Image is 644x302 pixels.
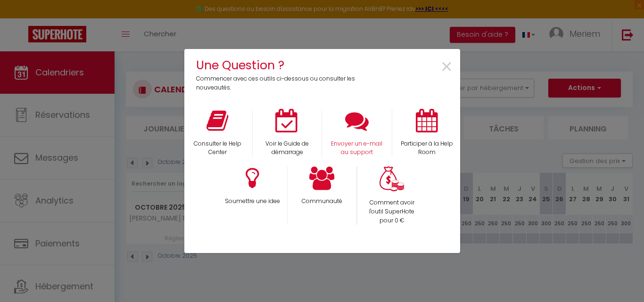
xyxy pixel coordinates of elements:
p: Comment avoir l'outil SuperHote pour 0 € [363,198,421,225]
span: × [440,52,453,82]
h4: Une Question ? [196,56,362,74]
p: Soumettre une idee [223,197,281,206]
p: Participer à la Help Room [398,139,455,157]
p: Consulter le Help Center [189,139,247,157]
button: Close [440,57,453,78]
p: Commencer avec ces outils ci-dessous ou consulter les nouveautés. [196,74,362,92]
p: Envoyer un e-mail au support [328,139,386,157]
p: Communauté [294,197,350,206]
img: Money bag [380,166,404,191]
p: Voir le Guide de démarrage [259,139,315,157]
